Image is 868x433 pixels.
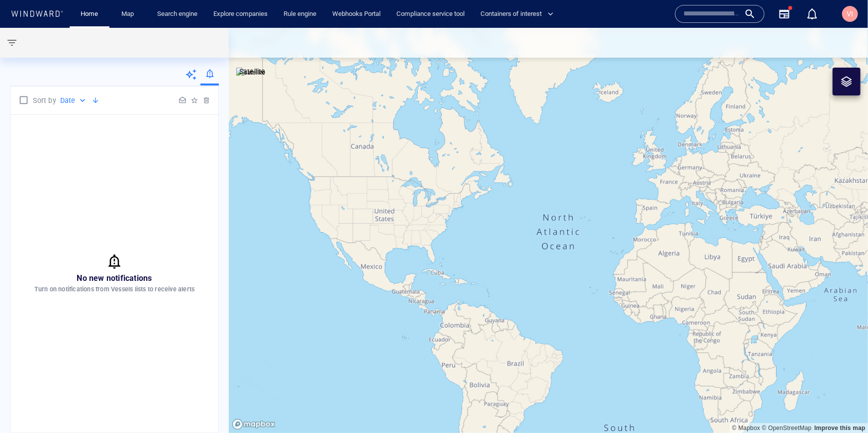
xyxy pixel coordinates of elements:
button: Home [74,5,105,23]
button: VI [840,4,860,24]
a: Home [77,5,102,23]
a: Rule engine [280,5,320,23]
a: Webhooks Portal [328,5,385,23]
a: Search engine [153,5,201,23]
a: Compliance service tool [392,5,469,23]
span: No new notifications [77,273,152,283]
canvas: Map [229,28,868,433]
p: Satellite [239,66,266,78]
div: Notification center [806,8,818,20]
p: Date [60,94,76,106]
a: OpenStreetMap [762,425,812,432]
a: Explore companies [209,5,272,23]
p: Sort by [33,94,56,106]
a: Mapbox logo [232,419,276,430]
div: Date [60,94,88,106]
span: Containers of interest [481,8,554,20]
button: Map [113,5,145,23]
button: Containers of interest [477,5,562,23]
a: Map feedback [814,425,866,432]
span: VI [847,10,854,18]
img: satellite [236,68,266,78]
a: Mapbox [732,425,760,432]
p: Turn on notifications from Vessels lists to receive alerts [34,285,195,294]
a: Map [117,5,141,23]
iframe: Chat [826,388,861,426]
